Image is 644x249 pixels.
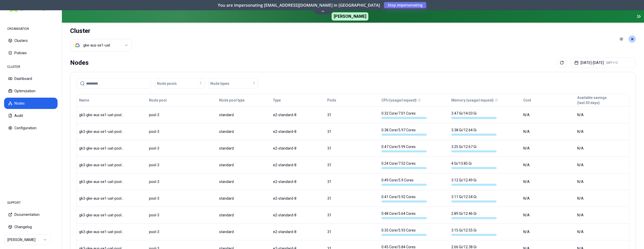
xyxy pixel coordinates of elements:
[79,196,124,201] div: gk3-gke-aus-se1-uat-pool-3-06ad7289-rnp5
[4,209,58,220] button: Documentation
[451,211,497,219] div: 2.89 Gi / 12.46 Gi
[523,229,573,234] div: N/A
[219,146,269,151] div: standard
[4,110,58,121] button: Audit
[79,112,124,117] div: gk3-gke-aus-se1-uat-pool-3-1042cc99-w3cv
[273,112,323,117] div: e2-standard-8
[327,179,377,184] div: 31
[523,146,573,151] div: N/A
[577,213,627,218] div: N/A
[4,62,58,72] div: CLUSTER
[327,229,377,234] div: 31
[219,213,269,218] div: standard
[219,112,269,117] div: standard
[381,127,427,136] div: 0.38 Core / 5.97 Cores
[149,95,167,105] button: Node pool
[523,95,531,105] button: Cost
[523,162,573,168] div: N/A
[327,162,377,168] div: 31
[149,129,194,134] div: pool-3
[332,12,368,21] span: [PERSON_NAME]
[209,78,258,89] button: Node types
[70,39,132,51] button: Select a value
[381,228,427,236] div: 0.35 Core / 5.93 Cores
[451,127,497,136] div: 3.38 Gi / 12.64 Gi
[327,213,377,218] div: 31
[219,162,269,168] div: standard
[381,211,427,219] div: 0.48 Core / 5.64 Cores
[577,179,627,184] div: N/A
[4,73,58,84] button: Dashboard
[451,161,497,169] div: 4 Gi / 13.85 Gi
[577,95,607,105] div: Available savings (last 30 days)
[4,35,58,46] button: Clusters
[523,179,573,184] div: N/A
[219,179,269,184] div: standard
[451,95,494,105] button: Memory (usage/request)
[327,95,336,105] button: Pods
[327,146,377,151] div: 31
[381,161,427,169] div: 0.24 Core / 7.52 Cores
[210,81,229,86] span: Node types
[79,229,124,234] div: gk3-gke-aus-se1-uat-pool-3-06ad7289-bfzm
[79,162,124,168] div: gk3-gke-aus-se1-uat-pool-3-1042cc99-j638
[273,213,323,218] div: e2-standard-8
[327,112,377,117] div: 31
[381,111,427,119] div: 0.32 Core / 7.01 Cores
[327,129,377,134] div: 31
[149,162,194,168] div: pool-3
[4,85,58,97] button: Optimization
[381,178,427,186] div: 0.49 Core / 5.9 Cores
[149,146,194,151] div: pool-3
[149,196,194,201] div: pool-3
[149,112,194,117] div: pool-3
[523,129,573,134] div: N/A
[4,122,58,134] button: Configuration
[451,228,497,236] div: 3.15 Gi / 12.55 Gi
[577,129,627,134] div: N/A
[149,179,194,184] div: pool-3
[4,47,58,59] button: Policies
[451,111,497,119] div: 3.47 Gi / 14.03 Gi
[523,213,573,218] div: N/A
[273,179,323,184] div: e2-standard-8
[577,146,627,151] div: N/A
[79,213,124,218] div: gk3-gke-aus-se1-uat-pool-3-1042cc99-pqrk
[79,95,89,105] button: Name
[219,229,269,234] div: standard
[79,129,124,134] div: gk3-gke-aus-se1-uat-pool-3-06ad7289-wg7f
[273,162,323,168] div: e2-standard-8
[4,24,58,34] div: ORGANISATION
[79,146,124,151] div: gk3-gke-aus-se1-uat-pool-3-06ad7289-nz2s
[79,179,124,184] div: gk3-gke-aus-se1-uat-pool-3-b14f3c4e-m6c4
[451,194,497,202] div: 3.11 Gi / 12.54 Gi
[577,229,627,234] div: N/A
[273,146,323,151] div: e2-standard-8
[523,112,573,117] div: N/A
[70,58,89,68] div: Nodes
[577,162,627,168] div: N/A
[451,144,497,152] div: 3.25 Gi / 12.67 Gi
[155,78,204,89] button: Node pools
[523,196,573,201] div: N/A
[381,95,417,105] button: CPU (usage/request)
[157,81,177,86] span: Node pools
[327,196,377,201] div: 31
[219,95,245,105] button: Node pool type
[381,194,427,202] div: 0.41 Core / 5.92 Cores
[4,198,58,208] div: SUPPORT
[273,95,281,105] button: Type
[70,27,132,35] h1: Cluster
[577,112,627,117] div: N/A
[83,43,110,48] div: gke-aus-se1-uat
[273,196,323,201] div: e2-standard-8
[219,129,269,134] div: standard
[451,178,497,186] div: 3.12 Gi / 12.49 Gi
[149,229,194,234] div: pool-3
[273,129,323,134] div: e2-standard-8
[273,229,323,234] div: e2-standard-8
[219,196,269,201] div: standard
[381,144,427,152] div: 0.47 Core / 5.99 Cores
[577,196,627,201] div: N/A
[4,221,58,233] button: Changelog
